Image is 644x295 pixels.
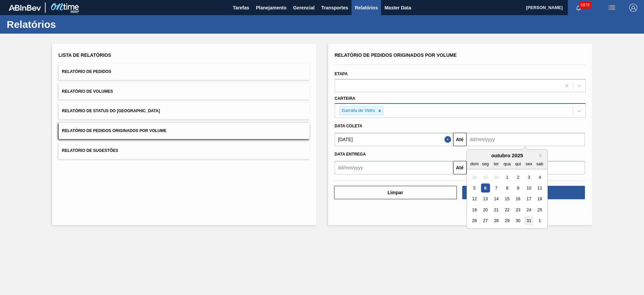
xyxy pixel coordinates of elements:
span: Transportes [321,4,348,12]
button: Até [453,161,467,174]
button: Next Month [539,153,544,158]
span: Tarefas [233,4,249,12]
button: Download [462,186,585,199]
div: Choose segunda-feira, 27 de outubro de 2025 [481,216,490,225]
div: Choose segunda-feira, 13 de outubro de 2025 [481,195,490,204]
img: Logout [629,4,637,12]
div: sex [524,159,533,168]
span: Planejamento [256,4,286,12]
div: Not available terça-feira, 30 de setembro de 2025 [491,173,500,182]
button: Relatório de Status do [GEOGRAPHIC_DATA] [59,103,310,119]
input: dd/mm/yyyy [335,133,453,146]
button: Limpar [334,186,457,199]
div: Choose domingo, 5 de outubro de 2025 [470,183,479,193]
div: Choose quinta-feira, 23 de outubro de 2025 [513,205,522,214]
span: Relatório de Pedidos Originados por Volume [335,52,457,58]
span: Relatório de Pedidos Originados por Volume [62,128,167,133]
div: Choose sexta-feira, 17 de outubro de 2025 [524,195,533,204]
div: Choose sexta-feira, 24 de outubro de 2025 [524,205,533,214]
div: outubro 2025 [467,153,547,158]
span: Data coleta [335,124,363,128]
div: Choose quinta-feira, 2 de outubro de 2025 [513,173,522,182]
div: Choose terça-feira, 28 de outubro de 2025 [491,216,500,225]
div: Choose quarta-feira, 22 de outubro de 2025 [502,205,512,214]
button: Relatório de Pedidos [59,64,310,80]
div: Choose sexta-feira, 31 de outubro de 2025 [524,216,533,225]
span: Master Data [384,4,411,12]
div: Not available segunda-feira, 29 de setembro de 2025 [481,173,490,182]
img: userActions [608,4,616,12]
span: Lista de Relatórios [59,52,111,58]
div: qua [502,159,512,168]
button: Close [444,133,453,146]
input: dd/mm/yyyy [467,133,585,146]
label: Etapa [335,72,348,76]
div: Choose segunda-feira, 20 de outubro de 2025 [481,205,490,214]
div: Choose quarta-feira, 15 de outubro de 2025 [502,195,512,204]
div: Choose sábado, 4 de outubro de 2025 [535,173,544,182]
img: TNhmsLtSVTkK8tSr43FrP2fwEKptu5GPRR3wAAAABJRU5ErkJggg== [9,5,41,11]
h1: Relatórios [7,20,126,28]
div: Choose quarta-feira, 29 de outubro de 2025 [502,216,512,225]
label: Carteira [335,96,356,101]
div: sab [535,159,544,168]
button: Notificações [568,3,589,12]
span: Data Entrega [335,152,366,157]
div: Choose sábado, 1 de novembro de 2025 [535,216,544,225]
div: seg [481,159,490,168]
div: Choose sexta-feira, 10 de outubro de 2025 [524,183,533,193]
button: Até [453,133,467,146]
div: Choose quinta-feira, 16 de outubro de 2025 [513,195,522,204]
span: 5876 [579,1,591,9]
div: Choose terça-feira, 14 de outubro de 2025 [491,195,500,204]
div: Choose quarta-feira, 8 de outubro de 2025 [502,183,512,193]
div: Choose sábado, 11 de outubro de 2025 [535,183,544,193]
div: dom [470,159,479,168]
span: Relatório de Status do [GEOGRAPHIC_DATA] [62,109,160,113]
span: Relatório de Pedidos [62,69,111,74]
div: Choose domingo, 12 de outubro de 2025 [470,195,479,204]
input: dd/mm/yyyy [335,161,453,174]
span: Relatório de Volumes [62,89,113,94]
div: Choose domingo, 19 de outubro de 2025 [470,205,479,214]
div: Choose terça-feira, 21 de outubro de 2025 [491,205,500,214]
div: Garrafa de Vidro [340,107,376,115]
div: month 2025-10 [469,172,545,226]
div: Choose quarta-feira, 1 de outubro de 2025 [502,173,512,182]
div: Choose domingo, 26 de outubro de 2025 [470,216,479,225]
div: Not available domingo, 28 de setembro de 2025 [470,173,479,182]
div: Choose sexta-feira, 3 de outubro de 2025 [524,173,533,182]
div: qui [513,159,522,168]
div: Choose terça-feira, 7 de outubro de 2025 [491,183,500,193]
button: Relatório de Pedidos Originados por Volume [59,123,310,139]
div: Choose quinta-feira, 30 de outubro de 2025 [513,216,522,225]
div: Choose sábado, 25 de outubro de 2025 [535,205,544,214]
button: Relatório de Volumes [59,83,310,100]
span: Relatórios [355,4,378,12]
span: Gerencial [293,4,315,12]
div: Choose sábado, 18 de outubro de 2025 [535,195,544,204]
div: Choose segunda-feira, 6 de outubro de 2025 [481,183,490,193]
div: Choose quinta-feira, 9 de outubro de 2025 [513,183,522,193]
div: ter [491,159,500,168]
span: Relatório de Sugestões [62,148,118,153]
button: Relatório de Sugestões [59,142,310,159]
